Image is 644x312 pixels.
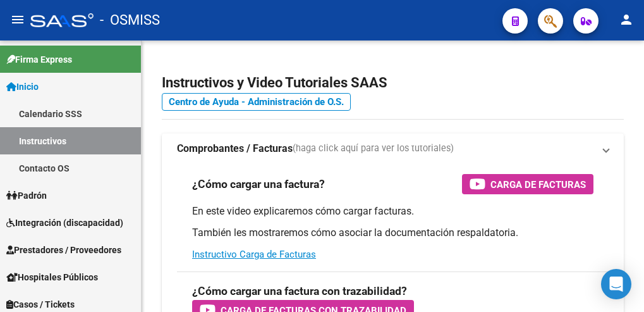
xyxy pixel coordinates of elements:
[162,71,624,95] h2: Instructivos y Video Tutoriales SAAS
[100,6,160,34] span: - OSMISS
[6,189,47,203] span: Padrón
[10,12,25,27] mat-icon: menu
[192,282,407,300] h3: ¿Cómo cargar una factura con trazabilidad?
[6,243,121,257] span: Prestadores / Proveedores
[490,177,586,192] span: Carga de Facturas
[162,134,624,164] mat-expansion-panel-header: Comprobantes / Facturas(haga click aquí para ver los tutoriales)
[6,53,72,66] span: Firma Express
[6,297,75,311] span: Casos / Tickets
[162,93,351,111] a: Centro de Ayuda - Administración de O.S.
[177,142,293,156] strong: Comprobantes / Facturas
[192,175,325,193] h3: ¿Cómo cargar una factura?
[192,204,593,218] p: En este video explicaremos cómo cargar facturas.
[619,12,634,27] mat-icon: person
[192,226,593,240] p: También les mostraremos cómo asociar la documentación respaldatoria.
[6,216,123,230] span: Integración (discapacidad)
[6,80,39,94] span: Inicio
[462,174,593,194] button: Carga de Facturas
[293,142,454,156] span: (haga click aquí para ver los tutoriales)
[601,269,631,299] div: Open Intercom Messenger
[192,249,316,260] a: Instructivo Carga de Facturas
[6,270,98,284] span: Hospitales Públicos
